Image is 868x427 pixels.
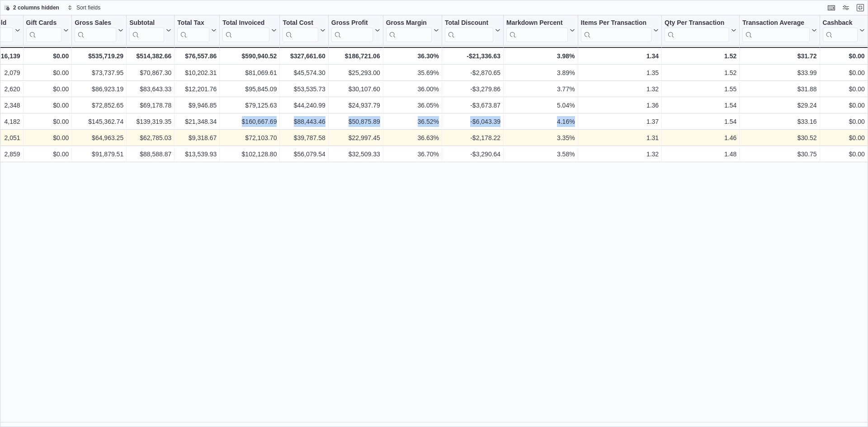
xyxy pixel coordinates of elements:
div: $79,125.63 [222,100,277,111]
div: $9,318.67 [177,132,217,143]
div: $22,997.45 [331,132,380,143]
div: $0.00 [26,132,69,143]
div: $160,667.69 [222,116,277,127]
div: $44,240.99 [283,100,325,111]
div: Markdown Percent [506,19,567,28]
div: $31.88 [742,84,816,94]
div: $33.99 [742,67,816,78]
div: Total Tax [177,19,209,42]
div: 1.34 [581,51,659,61]
div: $186,721.06 [331,51,380,61]
div: $30.52 [742,132,816,143]
div: 5.04% [506,100,575,111]
button: Sort fields [64,2,104,13]
button: Transaction Average [742,19,816,42]
div: 1.54 [665,116,736,127]
button: Gross Margin [386,19,439,42]
div: Subtotal [129,19,164,42]
div: $30.75 [742,149,816,160]
div: $33.16 [742,116,816,127]
div: $56,079.54 [283,149,325,160]
div: $21,348.34 [177,116,217,127]
div: $0.00 [823,51,865,61]
div: $0.00 [823,67,865,78]
button: Total Cost [283,19,325,42]
div: 36.00% [386,84,439,94]
div: $45,574.30 [283,67,325,78]
div: Total Invoiced [222,19,269,28]
div: $24,937.79 [331,100,380,111]
div: $0.00 [26,149,69,160]
div: Markdown Percent [506,19,567,42]
div: Gross Sales [75,19,116,28]
div: Total Discount [445,19,493,28]
div: $12,201.76 [177,84,217,94]
div: 1.32 [581,149,659,160]
button: Items Per Transaction [581,19,659,42]
div: $39,787.58 [283,132,325,143]
div: 1.31 [581,132,659,143]
div: $76,557.86 [177,51,217,61]
div: -$6,043.39 [445,116,500,127]
button: Gross Profit [331,19,380,42]
div: 3.89% [506,67,575,78]
div: $91,879.51 [75,149,123,160]
div: -$21,336.63 [445,51,500,61]
div: -$3,673.87 [445,100,500,111]
div: Total Invoiced [222,19,269,42]
div: Items Per Transaction [581,19,652,28]
div: Total Discount [445,19,493,42]
div: $72,103.70 [222,132,277,143]
div: Total Cost [283,19,318,28]
div: $62,785.03 [129,132,171,143]
button: Keyboard shortcuts [826,2,837,13]
div: Transaction Average [742,19,809,42]
button: Markdown Percent [506,19,575,42]
div: 1.55 [665,84,736,94]
div: Total Tax [177,19,209,28]
button: 2 columns hidden [0,2,63,13]
div: $590,940.52 [222,51,277,61]
div: $0.00 [26,67,69,78]
div: 1.54 [665,100,736,111]
div: -$3,279.86 [445,84,500,94]
div: 1.52 [665,67,736,78]
button: Qty Per Transaction [665,19,736,42]
div: $69,178.78 [129,100,171,111]
div: $0.00 [26,116,69,127]
div: 1.37 [581,116,659,127]
div: 36.70% [386,149,439,160]
div: 1.48 [665,149,736,160]
div: Items Per Transaction [581,19,652,42]
div: -$3,290.64 [445,149,500,160]
div: $535,719.29 [75,51,123,61]
div: 3.98% [506,51,575,61]
button: Gift Cards [26,19,69,42]
div: $81,069.61 [222,67,277,78]
div: Qty Per Transaction [665,19,729,42]
div: 4.16% [506,116,575,127]
div: $29.24 [742,100,816,111]
div: $13,539.93 [177,149,217,160]
button: Subtotal [129,19,171,42]
div: 1.32 [581,84,659,94]
div: $0.00 [823,116,865,127]
div: 1.36 [581,100,659,111]
div: $139,319.35 [129,116,171,127]
div: $32,509.33 [331,149,380,160]
div: $0.00 [823,84,865,94]
div: $327,661.60 [283,51,325,61]
div: $0.00 [823,149,865,160]
div: Gross Profit [331,19,373,42]
button: Cashback [823,19,865,42]
div: $0.00 [823,100,865,111]
div: Gross Margin [386,19,432,42]
div: $83,643.33 [129,84,171,94]
div: Gross Sales [75,19,116,42]
div: -$2,870.65 [445,67,500,78]
div: $0.00 [823,132,865,143]
button: Total Invoiced [222,19,277,42]
div: $88,588.87 [129,149,171,160]
div: 36.52% [386,116,439,127]
div: $0.00 [26,84,69,94]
